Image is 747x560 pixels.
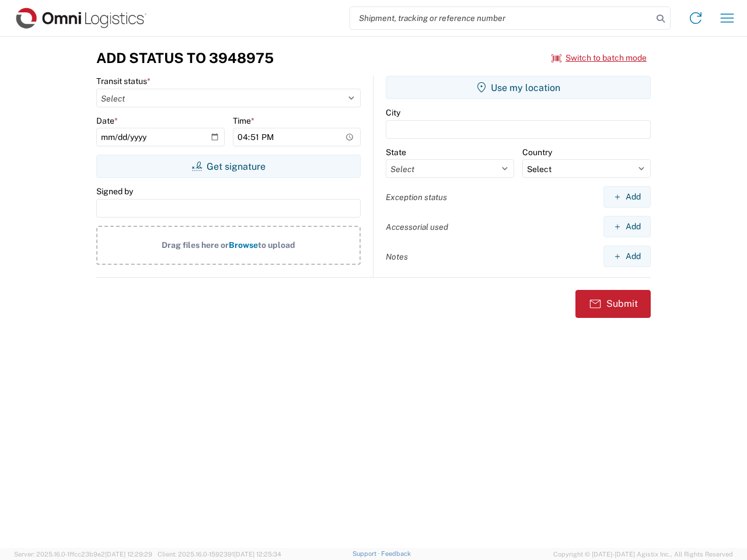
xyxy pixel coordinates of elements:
[229,240,258,250] span: Browse
[105,551,152,558] span: [DATE] 12:29:29
[553,549,733,559] span: Copyright © [DATE]-[DATE] Agistix Inc., All Rights Reserved
[162,240,229,250] span: Drag files here or
[386,107,400,118] label: City
[386,222,448,232] label: Accessorial used
[386,192,447,202] label: Exception status
[96,50,274,66] h3: Add Status to 3948975
[96,186,133,197] label: Signed by
[352,550,382,557] a: Support
[158,551,281,558] span: Client: 2025.16.0-1592391
[234,551,281,558] span: [DATE] 12:25:34
[233,116,254,126] label: Time
[386,251,408,262] label: Notes
[14,551,152,558] span: Server: 2025.16.0-1ffcc23b9e2
[381,550,411,557] a: Feedback
[603,216,651,237] button: Add
[386,76,651,99] button: Use my location
[551,48,647,68] button: Switch to batch mode
[96,155,361,178] button: Get signature
[258,240,295,250] span: to upload
[96,76,151,86] label: Transit status
[96,116,118,126] label: Date
[603,246,651,267] button: Add
[522,147,552,157] label: Country
[603,186,651,208] button: Add
[575,290,651,318] button: Submit
[386,147,406,157] label: State
[350,7,652,29] input: Shipment, tracking or reference number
